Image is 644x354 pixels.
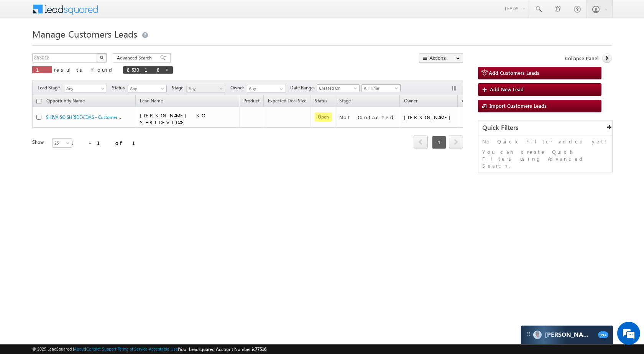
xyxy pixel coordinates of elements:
span: Date Range [290,84,317,91]
img: Search [100,56,103,59]
a: Expected Deal Size [264,97,310,107]
span: Created On [317,85,357,92]
span: Your Leadsquared Account Number is [179,346,266,352]
span: © 2025 LeadSquared | | | | | [32,346,266,353]
span: Open [315,112,332,122]
a: Show All Items [276,85,285,93]
span: 25 [53,140,73,147]
p: You can create Quick Filters using Advanced Search. [482,148,608,169]
a: Status [311,97,331,107]
span: 1 [432,136,446,149]
span: Owner [230,84,247,91]
span: next [449,135,463,148]
button: Actions [419,53,463,63]
span: 1 [36,66,48,73]
span: Opportunity Name [46,98,85,104]
a: Created On [317,84,360,92]
input: Type to Search [247,85,286,92]
span: Add New Lead [490,86,524,92]
span: Lead Name [136,97,167,107]
div: carter-dragCarter[PERSON_NAME]99+ [521,325,613,344]
img: Carter [533,331,542,339]
span: Actions [458,96,481,106]
span: Import Customers Leads [490,102,547,109]
div: 1 - 1 of 1 [71,138,145,147]
p: No Quick Filter added yet! [482,138,608,145]
input: Check all records [36,99,41,104]
span: All Time [362,85,398,92]
span: Add Customers Leads [489,69,539,76]
div: Not Contacted [339,114,396,121]
a: SHIVA SO SHRIDEVIDAS - Customers Leads [46,114,132,120]
span: Product [243,98,260,104]
span: Advanced Search [117,54,154,61]
a: Opportunity Name [43,97,89,107]
span: Expected Deal Size [268,98,306,104]
span: Collapse Panel [565,55,598,62]
span: Any [64,85,104,92]
div: Quick Filters [478,120,612,135]
a: Contact Support [86,346,117,351]
a: Terms of Service [118,346,148,351]
img: carter-drag [526,331,532,337]
a: Any [186,85,225,92]
span: Manage Customers Leads [32,28,137,40]
span: Stage [339,98,351,104]
a: Stage [335,97,355,107]
span: 853018 [127,66,161,73]
span: [PERSON_NAME] SO SHRIDEVIDAS [140,112,204,125]
div: [PERSON_NAME] [404,114,454,121]
a: prev [414,136,428,148]
span: Status [112,84,128,91]
a: About [74,346,85,351]
span: results found [54,66,115,73]
a: All Time [361,84,401,92]
span: Owner [404,98,417,104]
span: 99+ [598,331,608,338]
span: 77516 [255,346,266,352]
span: Lead Stage [38,84,63,91]
a: Any [64,85,107,92]
a: Acceptable Use [149,346,178,351]
a: Any [128,85,167,92]
span: Any [187,85,223,92]
span: Stage [172,84,186,91]
span: Any [128,85,164,92]
a: next [449,136,463,148]
a: 25 [52,138,72,148]
span: prev [414,135,428,148]
div: Show [32,139,46,146]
